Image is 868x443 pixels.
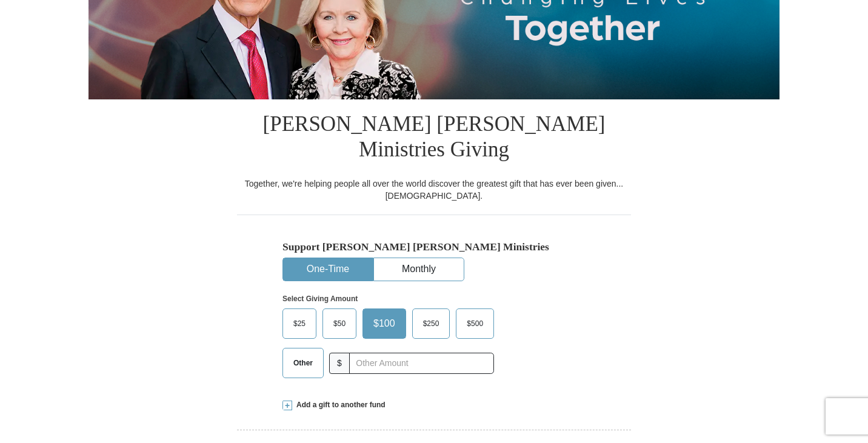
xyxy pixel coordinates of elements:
button: One-Time [283,258,373,281]
strong: Select Giving Amount [282,295,358,303]
span: $50 [327,315,352,333]
input: Other Amount [349,353,494,374]
h5: Support [PERSON_NAME] [PERSON_NAME] Ministries [282,241,586,253]
span: $250 [417,315,446,333]
span: $500 [461,315,489,333]
span: Add a gift to another fund [292,400,386,410]
h1: [PERSON_NAME] [PERSON_NAME] Ministries Giving [237,99,631,178]
span: $100 [367,315,401,333]
span: Other [287,354,319,372]
div: Together, we're helping people all over the world discover the greatest gift that has ever been g... [237,178,631,202]
button: Monthly [374,258,464,281]
span: $ [329,353,350,374]
span: $25 [287,315,312,333]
